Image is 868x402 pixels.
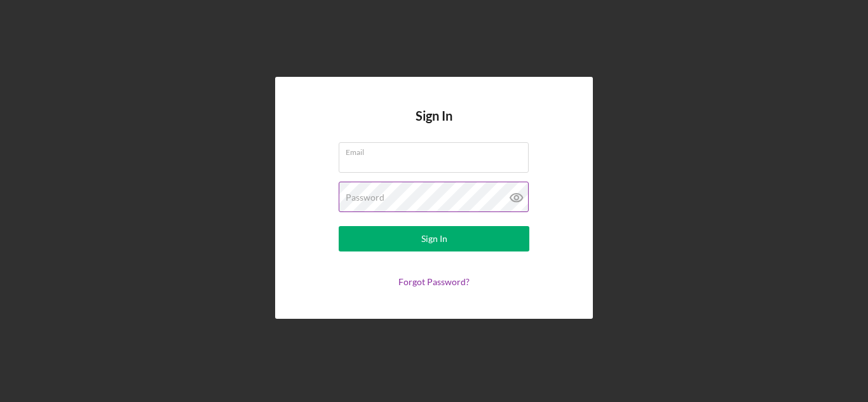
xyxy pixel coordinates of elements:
label: Password [346,192,384,203]
h4: Sign In [416,109,452,142]
button: Sign In [339,226,529,251]
a: Forgot Password? [398,276,470,287]
label: Email [346,143,529,157]
div: Sign In [421,226,447,251]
